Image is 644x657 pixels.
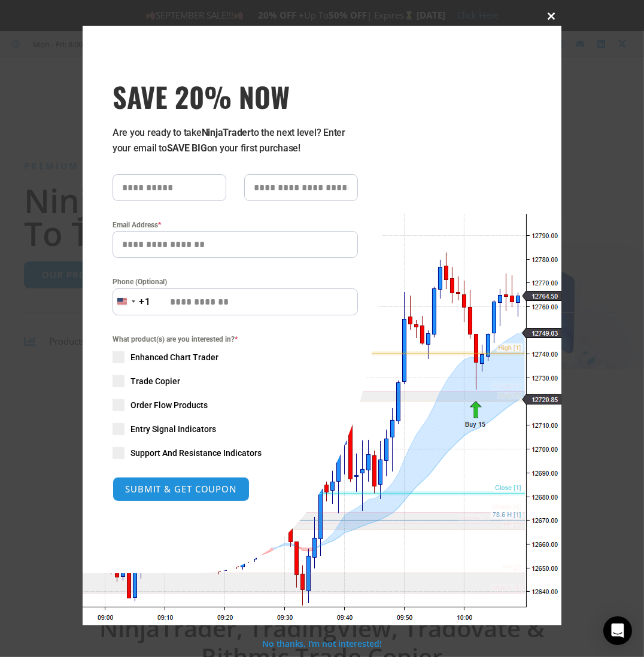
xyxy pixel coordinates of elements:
span: Support And Resistance Indicators [130,447,262,459]
label: Order Flow Products [113,399,358,411]
span: Trade Copier [130,375,180,387]
label: Trade Copier [113,375,358,387]
label: Phone (Optional) [113,276,358,288]
strong: NinjaTrader [202,127,251,138]
div: +1 [139,294,151,310]
a: No thanks, I’m not interested! [262,638,381,649]
p: Are you ready to take to the next level? Enter your email to on your first purchase! [113,125,358,156]
label: Email Address [113,219,358,231]
span: Entry Signal Indicators [130,423,216,435]
div: Open Intercom Messenger [603,616,632,645]
span: SAVE 20% NOW [113,80,358,113]
span: Order Flow Products [130,399,208,411]
label: Enhanced Chart Trader [113,351,358,363]
span: What product(s) are you interested in? [113,333,358,345]
button: Selected country [113,288,151,315]
label: Support And Resistance Indicators [113,447,358,459]
span: Enhanced Chart Trader [130,351,218,363]
strong: SAVE BIG [167,142,207,154]
button: SUBMIT & GET COUPON [113,477,250,501]
label: Entry Signal Indicators [113,423,358,435]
